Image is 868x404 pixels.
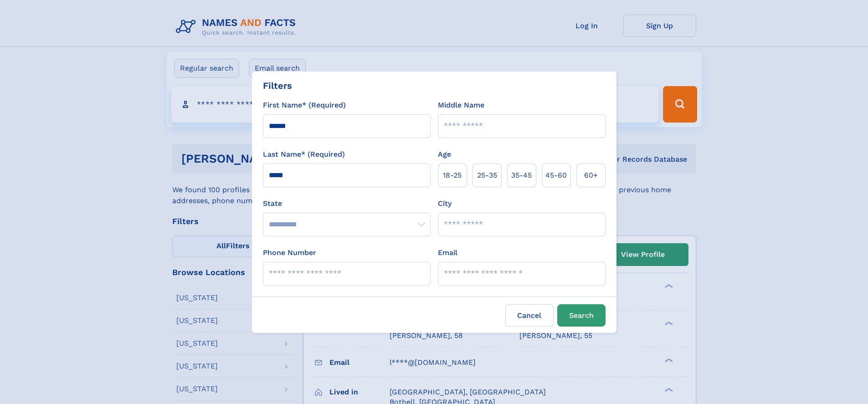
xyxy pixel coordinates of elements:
div: Filters [263,79,292,92]
label: Middle Name [438,100,484,111]
label: Cancel [505,304,554,327]
label: Age [438,149,451,160]
button: Search [557,304,606,327]
span: 18‑25 [443,170,462,181]
label: First Name* (Required) [263,100,346,111]
label: Phone Number [263,247,316,258]
span: 45‑60 [545,170,567,181]
label: Last Name* (Required) [263,149,345,160]
label: City [438,198,452,209]
span: 35‑45 [511,170,532,181]
label: State [263,198,431,209]
span: 60+ [584,170,598,181]
label: Email [438,247,457,258]
span: 25‑35 [477,170,497,181]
